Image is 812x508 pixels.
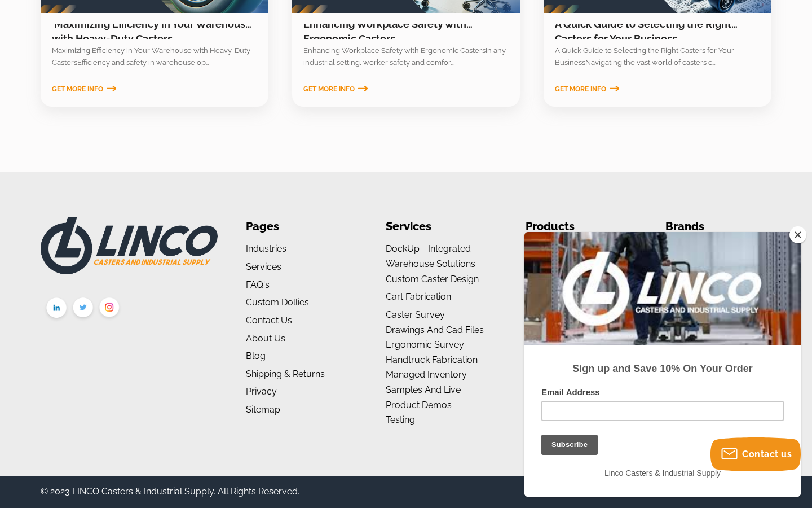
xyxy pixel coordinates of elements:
section: Enhancing Workplace Safety with Ergonomic CastersIn any industrial setting, worker safety and com... [292,45,520,69]
a: Get More Info [52,85,116,93]
a: Cart Fabrication [386,291,451,302]
a: Custom Caster Design [386,274,479,284]
a: Shipping & Returns [246,369,325,379]
input: Subscribe [17,203,73,223]
li: Brands [665,217,771,236]
a: Ergonomic Survey [386,339,464,350]
a: DockUp - Integrated Warehouse Solutions [386,243,475,269]
a: Contact Us [246,315,292,326]
button: Contact us [710,437,801,471]
strong: Sign up and Save 10% On Your Order [48,131,228,142]
span: Linco Casters & Industrial Supply [80,237,196,246]
img: LINCO CASTERS & INDUSTRIAL SUPPLY [41,217,218,274]
label: Email Address [17,155,259,169]
a: Samples and Live Product Demos [386,384,461,410]
a: Industries [246,243,286,254]
a: FAQ's [246,279,270,290]
img: linkedin.png [43,295,70,323]
a: Privacy [246,386,277,397]
span: Get More Info [555,85,606,93]
a: Caster Survey [386,309,445,320]
img: instagram.png [96,295,123,323]
section: Maximizing Efficiency in Your Warehouse with Heavy-Duty CastersEfficiency and safety in warehouse... [41,45,268,69]
a: Handtruck Fabrication [386,354,478,365]
section: A Quick Guide to Selecting the Right Casters for Your BusinessNavigating the vast world of caster... [544,45,771,69]
li: Pages [246,217,352,236]
a: Testing [386,414,415,425]
a: Drawings and Cad Files [386,325,484,335]
div: © 2023 LINCO Casters & Industrial Supply. All Rights Reserved. [41,484,299,500]
a: Managed Inventory [386,369,467,380]
a: About us [246,333,285,344]
span: Get More Info [52,85,103,93]
a: Get More Info [303,85,368,93]
span: Contact us [742,449,792,459]
a: Custom Dollies [246,297,309,308]
li: Services [386,217,492,236]
li: Products [526,217,632,236]
a: Sitemap [246,404,280,415]
button: Close [789,226,806,243]
a: Services [246,261,281,272]
a: Blog [246,351,266,361]
img: twitter.png [70,295,96,323]
a: Get More Info [555,85,619,93]
span: Get More Info [303,85,355,93]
